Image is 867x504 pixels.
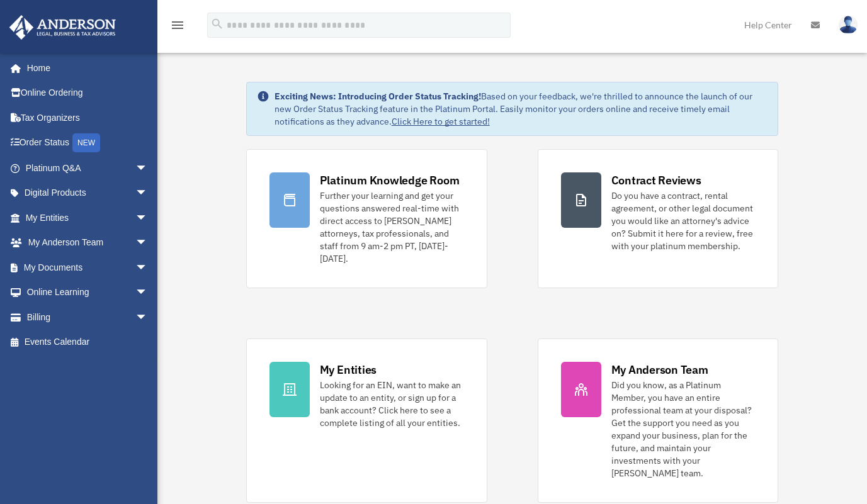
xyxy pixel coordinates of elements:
div: Did you know, as a Platinum Member, you have an entire professional team at your disposal? Get th... [611,379,756,479]
div: NEW [72,133,100,152]
a: Platinum Knowledge Room Further your learning and get your questions answered real-time with dire... [246,149,487,288]
a: Billingarrow_drop_down [9,305,167,330]
span: arrow_drop_down [135,280,161,306]
a: Digital Productsarrow_drop_down [9,181,167,206]
a: My Entitiesarrow_drop_down [9,205,167,230]
a: menu [170,22,185,33]
span: arrow_drop_down [135,305,161,330]
a: Platinum Q&Aarrow_drop_down [9,155,167,181]
a: My Documentsarrow_drop_down [9,255,167,280]
div: My Entities [320,362,377,378]
div: Platinum Knowledge Room [320,172,460,188]
a: Online Learningarrow_drop_down [9,280,167,305]
img: User Pic [839,16,858,34]
div: Do you have a contract, rental agreement, or other legal document you would like an attorney's ad... [611,189,756,252]
a: Events Calendar [9,330,167,355]
div: Contract Reviews [611,172,701,188]
a: Online Ordering [9,81,167,106]
a: Order StatusNEW [9,130,167,156]
div: Based on your feedback, we're thrilled to announce the launch of our new Order Status Tracking fe... [275,90,768,128]
div: Looking for an EIN, want to make an update to an entity, or sign up for a bank account? Click her... [320,379,464,429]
div: Further your learning and get your questions answered real-time with direct access to [PERSON_NAM... [320,189,464,265]
a: Contract Reviews Do you have a contract, rental agreement, or other legal document you would like... [538,149,779,288]
span: arrow_drop_down [135,230,161,256]
span: arrow_drop_down [135,181,161,206]
i: menu [170,18,185,33]
span: arrow_drop_down [135,255,161,281]
span: arrow_drop_down [135,205,161,231]
a: Click Here to get started! [392,116,490,127]
img: Anderson Advisors Platinum Portal [6,15,120,40]
div: My Anderson Team [611,362,708,378]
a: Tax Organizers [9,105,167,130]
span: arrow_drop_down [135,155,161,181]
strong: Exciting News: Introducing Order Status Tracking! [275,91,481,102]
a: Home [9,55,161,81]
a: My Anderson Team Did you know, as a Platinum Member, you have an entire professional team at your... [538,339,779,503]
i: search [210,17,224,31]
a: My Entities Looking for an EIN, want to make an update to an entity, or sign up for a bank accoun... [246,339,487,503]
a: My Anderson Teamarrow_drop_down [9,230,167,255]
